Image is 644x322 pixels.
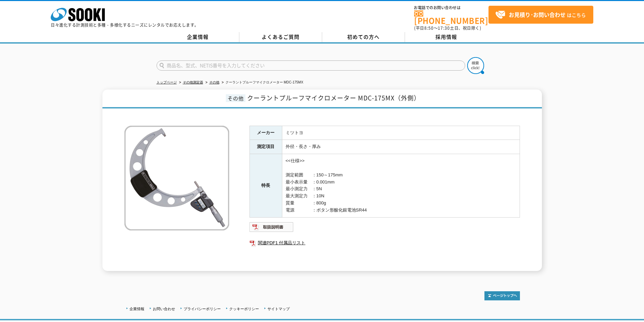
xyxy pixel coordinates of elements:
[282,154,520,217] td: <<仕様>> 測定範囲 ：150～175mm 最小表示量 ：0.001mm 最小測定力 ：5N 最大測定力 ：10N 質量 ：800g 電源 ：ボタン形酸化銀電池SR44
[239,32,322,42] a: よくあるご質問
[484,291,520,300] img: トップページへ
[153,307,175,311] a: お問い合わせ
[414,10,488,24] a: [PHONE_NUMBER]
[247,93,420,102] span: クーラントプルーフマイクロメーター MDC-175MX（外側）
[467,57,484,74] img: btn_search.png
[249,239,520,247] a: 関連PDF1 付属品リスト
[249,226,294,231] a: 取扱説明書
[282,126,520,140] td: ミツトヨ
[209,80,219,84] a: その他
[282,140,520,154] td: 外径・長さ・厚み
[424,25,434,31] span: 8:50
[249,222,294,232] img: 取扱説明書
[414,25,481,31] span: (平日 ～ 土日、祝日除く)
[347,33,380,41] span: 初めての方へ
[184,307,221,311] a: プライバシーポリシー
[157,80,177,84] a: トップページ
[495,10,586,20] span: はこちら
[157,32,239,42] a: 企業情報
[51,23,199,27] p: 日々進化する計測技術と多種・多様化するニーズにレンタルでお応えします。
[249,140,282,154] th: 測定項目
[414,6,488,10] span: お電話でのお問い合わせは
[183,80,203,84] a: その他測定器
[322,32,405,42] a: 初めての方へ
[157,60,465,71] input: 商品名、型式、NETIS番号を入力してください
[488,6,593,24] a: お見積り･お問い合わせはこちら
[226,94,245,102] span: その他
[438,25,450,31] span: 17:30
[220,79,304,86] li: クーラントプルーフマイクロメーター MDC-175MX
[267,307,290,311] a: サイトマップ
[124,126,229,230] img: クーラントプルーフマイクロメーター MDC-175MX
[229,307,259,311] a: クッキーポリシー
[509,10,566,19] strong: お見積り･お問い合わせ
[249,126,282,140] th: メーカー
[405,32,488,42] a: 採用情報
[249,154,282,217] th: 特長
[129,307,144,311] a: 企業情報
